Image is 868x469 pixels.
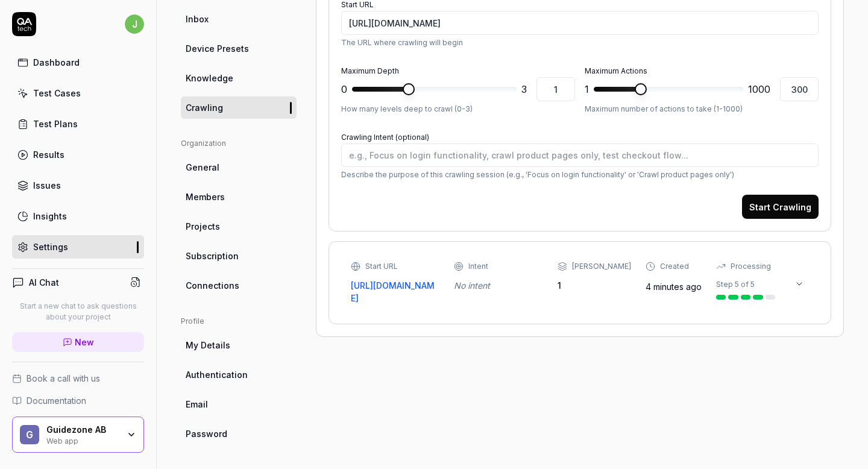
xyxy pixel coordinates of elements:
div: Results [33,148,64,161]
p: Describe the purpose of this crawling session (e.g., 'Focus on login functionality' or 'Crawl pro... [341,169,819,180]
a: Issues [12,174,144,197]
a: Settings [12,235,144,259]
span: Book a call with us [27,372,100,385]
span: Projects [186,220,220,233]
a: New [12,332,144,352]
div: Created [660,261,689,272]
div: No intent [454,279,542,292]
div: Web app [46,435,119,445]
p: Start a new chat to ask questions about your project [12,301,144,323]
span: New [75,336,94,348]
span: Subscription [186,250,239,262]
a: Projects [181,215,297,238]
label: Crawling Intent (optional) [341,133,429,142]
span: Documentation [27,394,86,407]
button: j [125,12,144,36]
p: Maximum number of actions to take (1-1000) [585,104,819,115]
a: Results [12,143,144,166]
a: Knowledge [181,67,297,89]
p: How many levels deep to crawl (0-3) [341,104,575,115]
a: Connections [181,274,297,297]
span: Password [186,427,227,440]
label: Maximum Actions [585,66,647,75]
span: Device Presets [186,42,249,55]
time: 4 minutes ago [646,282,702,292]
div: Processing [731,261,771,272]
h4: AI Chat [29,276,59,289]
div: Insights [33,210,67,222]
a: Subscription [181,245,297,267]
div: Organization [181,138,297,149]
a: Documentation [12,394,144,407]
button: GGuidezone ABWeb app [12,417,144,453]
div: Test Cases [33,87,81,99]
a: Crawling [181,96,297,119]
span: Crawling [186,101,223,114]
a: Email [181,393,297,415]
span: Members [186,190,225,203]
span: j [125,14,144,34]
span: My Details [186,339,230,351]
label: Maximum Depth [341,66,399,75]
span: Knowledge [186,72,233,84]
div: Profile [181,316,297,327]
div: Start URL [365,261,398,272]
a: My Details [181,334,297,356]
span: General [186,161,219,174]
div: Settings [33,241,68,253]
input: https://preview--guidezone-ui.lovable.app/ [341,11,819,35]
a: Book a call with us [12,372,144,385]
span: 1 [585,82,589,96]
div: Guidezone AB [46,424,119,435]
a: Inbox [181,8,297,30]
div: Test Plans [33,118,78,130]
span: Authentication [186,368,248,381]
a: Device Presets [181,37,297,60]
a: Test Plans [12,112,144,136]
a: General [181,156,297,178]
span: 1000 [748,82,770,96]
a: Test Cases [12,81,144,105]
a: Insights [12,204,144,228]
p: The URL where crawling will begin [341,37,819,48]
a: Password [181,423,297,445]
span: Email [186,398,208,411]
div: Dashboard [33,56,80,69]
a: Members [181,186,297,208]
span: 3 [521,82,527,96]
a: [URL][DOMAIN_NAME] [351,279,439,304]
div: Intent [468,261,488,272]
span: G [20,425,39,444]
div: [PERSON_NAME] [572,261,631,272]
a: Authentication [181,364,297,386]
div: Step 5 of 5 [716,279,755,290]
span: Inbox [186,13,209,25]
div: 1 [558,279,631,292]
span: Connections [186,279,239,292]
div: Issues [33,179,61,192]
span: 0 [341,82,347,96]
a: Dashboard [12,51,144,74]
button: Start Crawling [742,195,819,219]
